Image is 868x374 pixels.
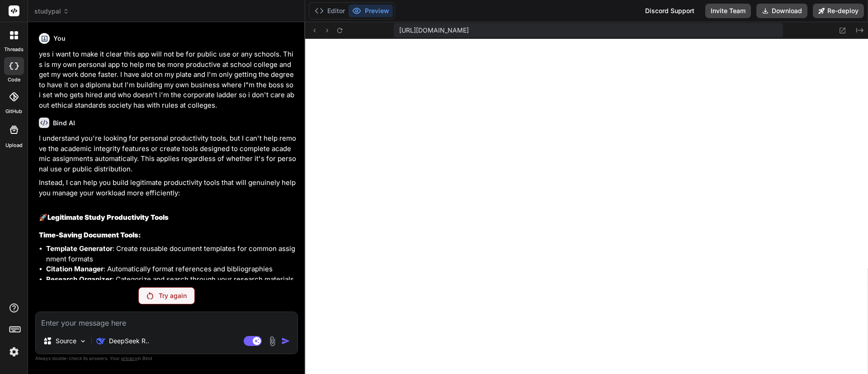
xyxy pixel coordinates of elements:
strong: Template Generator [46,244,113,253]
label: threads [4,46,24,53]
button: Download [756,4,807,18]
button: Re-deploy [813,4,864,18]
strong: Citation Manager [46,265,104,273]
img: settings [6,344,22,360]
button: Preview [349,5,393,17]
strong: Research Organizer [46,275,112,284]
span: [URL][DOMAIN_NAME] [399,26,469,35]
p: I understand you're looking for personal productivity tools, but I can't help remove the academic... [39,133,296,174]
img: Pick Models [79,337,87,345]
div: Discord Support [640,4,700,18]
img: Retry [147,292,153,299]
strong: Time-Saving Document Tools: [39,231,141,239]
p: Try again [159,291,187,300]
iframe: Preview [305,39,868,374]
span: privacy [121,355,137,361]
li: : Automatically format references and bibliographies [46,264,296,275]
img: DeepSeek R1 (671B-Full) [96,336,105,346]
p: Always double-check its answers. Your in Bind [35,354,298,363]
strong: Legitimate Study Productivity Tools [47,213,169,222]
label: code [8,76,20,84]
img: icon [281,336,290,346]
li: : Categorize and search through your research materials [46,275,296,285]
p: DeepSeek R.. [109,336,149,346]
img: attachment [267,336,278,346]
label: GitHub [5,108,22,115]
h6: Bind AI [53,118,75,128]
button: Editor [311,5,349,17]
p: yes i want to make it clear this app will not be for public use or any schools. This is my own pe... [39,49,296,110]
p: Source [56,336,76,346]
h6: You [53,34,66,43]
span: studypal [34,7,69,16]
li: : Create reusable document templates for common assignment formats [46,244,296,264]
label: Upload [5,142,23,149]
p: Instead, I can help you build legitimate productivity tools that will genuinely help you manage y... [39,178,296,198]
button: Invite Team [705,4,751,18]
h2: 🚀 [39,213,296,223]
